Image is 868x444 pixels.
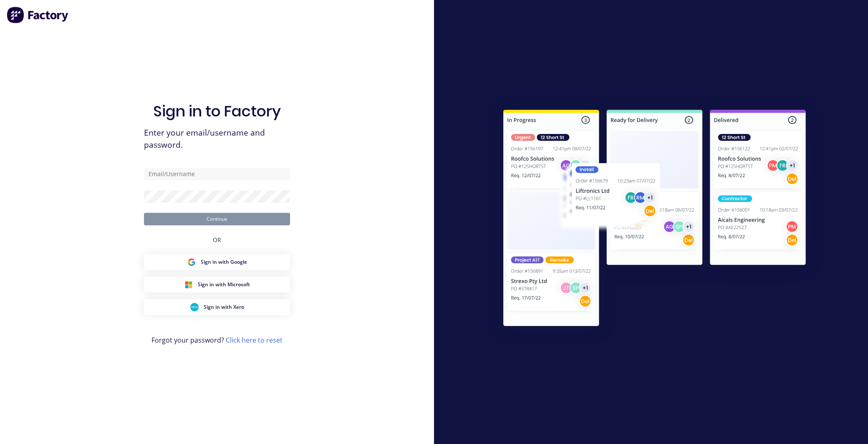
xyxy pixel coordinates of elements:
img: Sign in [485,93,824,346]
img: Microsoft Sign in [184,280,193,289]
span: Sign in with Xero [204,303,244,311]
span: Sign in with Google [201,258,247,266]
span: Forgot your password? [151,335,283,345]
div: OR [213,225,221,254]
img: Xero Sign in [190,303,199,311]
span: Enter your email/username and password. [144,127,290,151]
input: Email/Username [144,168,290,180]
img: Google Sign in [187,258,196,266]
button: Microsoft Sign inSign in with Microsoft [144,277,290,293]
a: Click here to reset [226,336,283,345]
span: Sign in with Microsoft [198,281,250,288]
button: Xero Sign inSign in with Xero [144,299,290,315]
img: Factory [7,7,69,23]
h1: Sign in to Factory [153,102,281,120]
button: Google Sign inSign in with Google [144,254,290,270]
button: Continue [144,213,290,225]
